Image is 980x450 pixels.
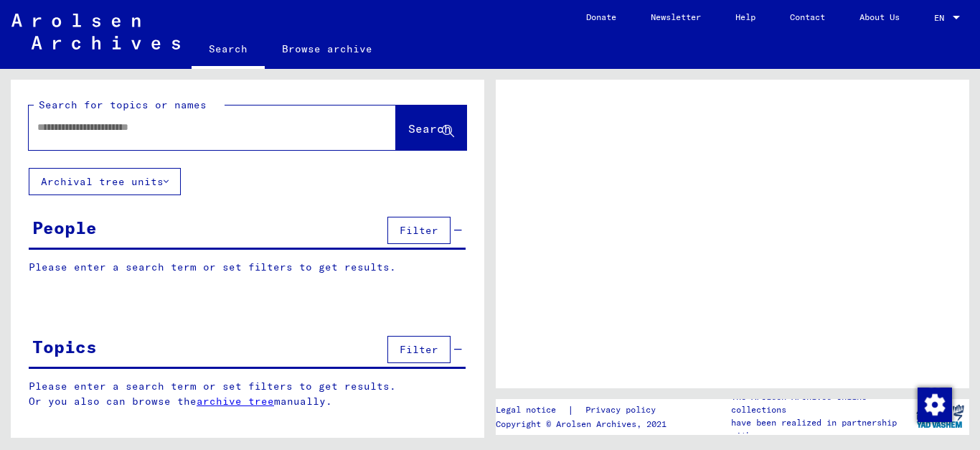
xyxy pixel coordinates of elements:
[574,403,673,418] a: Privacy policy
[11,14,180,50] img: Arolsen_neg.svg
[32,334,97,360] div: Topics
[29,168,181,195] button: Archival tree units
[265,32,390,66] a: Browse archive
[396,106,466,150] button: Search
[192,32,265,69] a: Search
[496,418,673,431] p: Copyright © Arolsen Archives, 2021
[496,403,673,418] div: |
[39,98,207,111] mat-label: Search for topics or names
[400,343,438,356] span: Filter
[32,215,97,240] div: People
[496,403,567,418] a: Legal notice
[29,379,466,409] p: Please enter a search term or set filters to get results. Or you also can browse the manually.
[731,390,910,416] p: The Arolsen Archives online collections
[400,224,438,237] span: Filter
[197,395,274,408] a: archive tree
[731,416,910,442] p: have been realized in partnership with
[387,217,451,244] button: Filter
[934,13,950,23] span: EN
[918,388,952,422] img: Change consent
[408,121,451,136] span: Search
[913,398,967,434] img: yv_logo.png
[29,260,466,275] p: Please enter a search term or set filters to get results.
[387,336,451,363] button: Filter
